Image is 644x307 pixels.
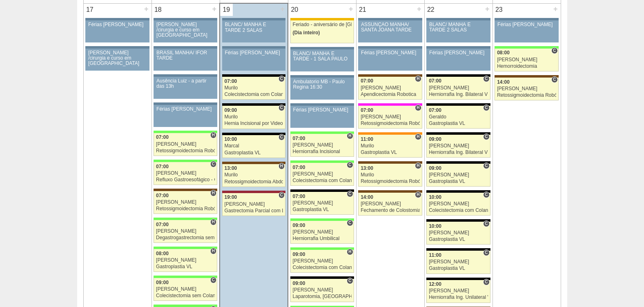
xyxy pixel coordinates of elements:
span: Consultório [483,105,489,111]
div: BRASIL MANHÃ/ IFOR TARDE [156,50,214,61]
div: Key: Blanc [290,276,354,279]
div: Retossigmoidectomia Abdominal VL [225,179,283,185]
div: Key: Blanc [290,189,354,192]
span: Hospital [415,133,421,140]
span: 07:00 [293,194,305,199]
a: BLANC/ MANHÃ E TARDE 2 SALAS [426,20,490,42]
div: [PERSON_NAME] [429,230,488,236]
div: Hernia Incisional por Video [225,121,283,126]
span: Consultório [347,278,353,284]
div: Herniorrafia Ing. Bilateral VL [429,92,488,97]
div: Gastroplastia VL [429,121,488,126]
span: 13:00 [361,165,373,171]
span: Consultório [483,220,489,227]
span: 07:00 [156,222,169,227]
div: [PERSON_NAME] [293,200,352,206]
span: 10:00 [429,223,441,229]
a: C 09:00 [PERSON_NAME] Gastroplastia VL [426,164,490,187]
div: Férias [PERSON_NAME] [156,107,214,112]
div: [PERSON_NAME] [361,85,420,91]
a: C 09:00 Murilo Hernia Incisional por Video [222,106,285,129]
span: 07:00 [156,164,169,169]
span: Hospital [210,248,216,254]
div: Key: Blanc [222,74,285,77]
span: Consultório [279,134,285,140]
span: 07:00 [429,78,441,84]
div: [PERSON_NAME] [293,258,352,264]
a: C 07:00 Murilo Colecistectomia com Colangiografia VL [222,77,285,100]
div: Key: Aviso [290,103,354,106]
span: Consultório [347,220,353,226]
div: Key: Brasil [290,160,354,163]
div: Key: Aviso [85,18,149,20]
a: C 07:00 [PERSON_NAME] Herniorrafia Ing. Bilateral VL [426,77,490,100]
span: 09:00 [293,222,305,228]
div: Key: Santa Joana [154,189,217,191]
div: Fechamento de Colostomia ou Enterostomia [361,208,420,213]
div: Férias [PERSON_NAME] [361,50,419,56]
div: [PERSON_NAME] [293,287,352,293]
span: Consultório [210,161,216,167]
span: Consultório [279,105,285,111]
div: Key: Blanc [426,278,490,280]
div: Ambulatorio MB - Paulo Regina 16:30 [293,79,351,90]
a: C 07:00 Geraldo Gastroplastia VL [426,106,490,129]
span: 09:00 [156,280,169,285]
div: Murilo [361,143,420,149]
div: Retossigmoidectomia Robótica [156,206,215,211]
span: Hospital [210,219,216,225]
span: 07:00 [429,107,441,113]
span: 08:00 [497,50,510,56]
a: H 14:00 [PERSON_NAME] Fechamento de Colostomia ou Enterostomia [358,193,422,216]
a: H 07:00 [PERSON_NAME] Retossigmoidectomia Robótica [154,133,217,156]
div: [PERSON_NAME] [293,142,352,148]
div: Key: Santa Joana [222,162,285,164]
div: Apendicectomia Robotica [361,92,420,97]
span: Consultório [551,76,557,83]
a: Férias [PERSON_NAME] [290,106,354,128]
div: Key: Blanc [426,248,490,251]
div: Gastroplastia VL [156,264,215,269]
a: C 09:00 [PERSON_NAME] Herniorrafia Ing. Bilateral VL [426,135,490,158]
div: Marcal [225,143,283,149]
span: (Dia inteiro) [293,30,320,36]
div: + [279,4,286,14]
div: Key: Aviso [358,46,422,49]
div: Key: Sírio Libanês [222,191,285,193]
div: Key: Brasil [154,305,217,307]
div: Key: Aviso [85,46,149,49]
span: 10:00 [225,136,237,142]
div: 17 [84,4,96,16]
div: [PERSON_NAME] [293,229,352,235]
div: Gastroplastia VL [429,266,488,271]
a: C 11:00 [PERSON_NAME] Gastroplastia VL [426,251,490,274]
a: C 10:00 [PERSON_NAME] Colecistectomia com Colangiografia VL [426,193,490,216]
div: Key: Aviso [154,18,217,20]
div: Key: Santa Joana [358,190,422,193]
div: 20 [288,4,301,16]
div: Key: Blanc [426,161,490,164]
div: Key: Brasil [154,131,217,133]
div: Murilo [361,172,420,178]
a: C 10:00 Marcal Gastroplastia VL [222,135,285,158]
a: ASSUNÇÃO MANHÃ/ SANTA JOANA TARDE [358,20,422,42]
div: BLANC/ MANHÃ E TARDE - 1 SALA PAULO [293,51,351,62]
div: Key: Santa Joana [495,75,558,78]
div: Key: Aviso [290,75,354,78]
span: 12:00 [429,281,441,287]
div: Key: Aviso [222,18,285,20]
div: Key: Blanc [426,74,490,77]
span: Consultório [483,162,489,169]
div: Key: Blanc [426,132,490,135]
a: C 09:00 [PERSON_NAME] Colecistectomia sem Colangiografia VL [154,278,217,301]
span: 07:00 [156,193,169,198]
div: [PERSON_NAME] [497,57,556,62]
a: Ambulatorio MB - Paulo Regina 16:30 [290,78,354,100]
span: 09:00 [225,107,237,113]
span: Hospital [347,133,353,139]
div: Key: Feriado [290,18,354,20]
span: 14:00 [361,194,373,200]
span: 11:00 [429,252,441,258]
a: Férias [PERSON_NAME] [85,20,149,42]
span: Hospital [415,162,421,169]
